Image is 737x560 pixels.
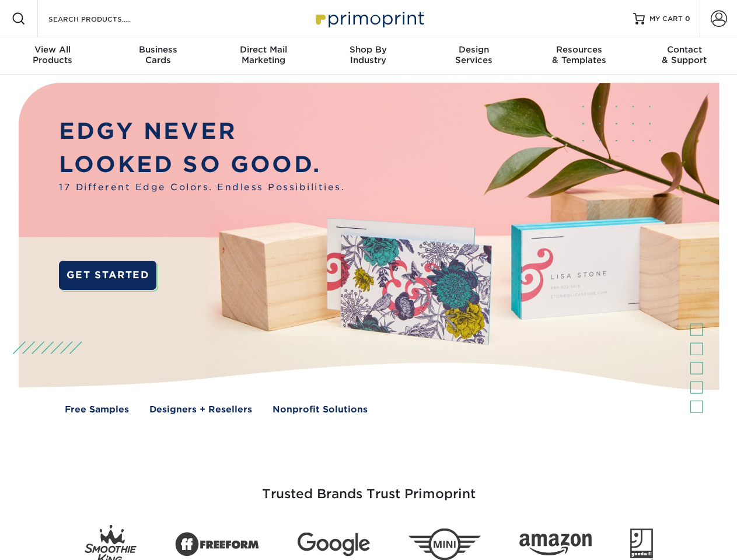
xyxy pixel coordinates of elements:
div: & Support [632,44,737,65]
span: Resources [526,44,631,55]
span: 0 [685,15,690,23]
a: Designers + Resellers [149,403,252,416]
span: 17 Different Edge Colors. Endless Possibilities. [59,181,345,194]
a: BusinessCards [105,37,210,75]
span: Shop By [316,44,421,55]
img: Goodwill [630,528,653,560]
a: GET STARTED [59,261,156,290]
h3: Trusted Brands Trust Primoprint [27,459,710,516]
div: Services [421,44,526,65]
div: Industry [316,44,421,65]
span: Business [105,44,210,55]
a: DesignServices [421,37,526,75]
a: Shop ByIndustry [316,37,421,75]
p: LOOKED SO GOOD. [59,148,345,181]
span: MY CART [649,14,683,24]
div: & Templates [526,44,631,65]
a: Nonprofit Solutions [273,403,368,416]
img: Primoprint [310,6,427,31]
span: Design [421,44,526,55]
img: Google [298,533,370,556]
a: Direct MailMarketing [211,37,316,75]
div: Marketing [211,44,316,65]
img: Amazon [519,534,592,556]
span: Direct Mail [211,44,316,55]
div: Cards [105,44,210,65]
input: SEARCH PRODUCTS..... [47,12,161,26]
a: Contact& Support [632,37,737,75]
p: EDGY NEVER [59,115,345,148]
span: Contact [632,44,737,55]
a: Free Samples [65,403,129,416]
a: Resources& Templates [526,37,631,75]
